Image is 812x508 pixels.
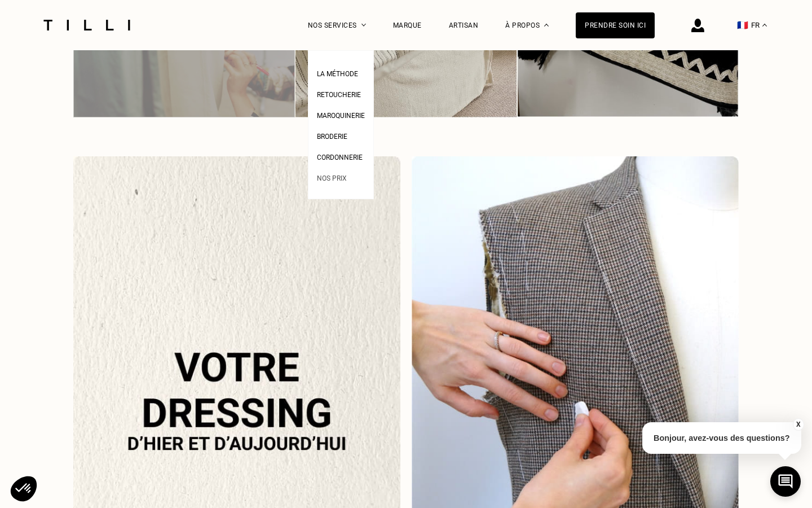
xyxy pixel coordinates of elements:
[393,21,422,29] a: Marque
[317,112,365,120] span: Maroquinerie
[317,108,365,120] a: Maroquinerie
[642,422,801,454] p: Bonjour, avez-vous des questions?
[317,133,347,141] span: Broderie
[576,12,655,38] a: Prendre soin ici
[317,174,347,182] span: Nos prix
[317,70,358,78] span: La Méthode
[737,20,748,30] span: 🇫🇷
[317,171,347,183] a: Nos prix
[39,20,134,30] img: Logo du service de couturière Tilli
[317,150,363,162] a: Cordonnerie
[762,24,767,27] img: menu déroulant
[449,21,479,29] a: Artisan
[361,24,366,27] img: Menu déroulant
[317,154,363,161] span: Cordonnerie
[792,418,804,431] button: X
[317,129,347,141] a: Broderie
[317,87,361,99] a: Retoucherie
[544,24,549,27] img: Menu déroulant à propos
[317,91,361,99] span: Retoucherie
[317,67,358,78] a: La Méthode
[691,19,704,32] img: icône connexion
